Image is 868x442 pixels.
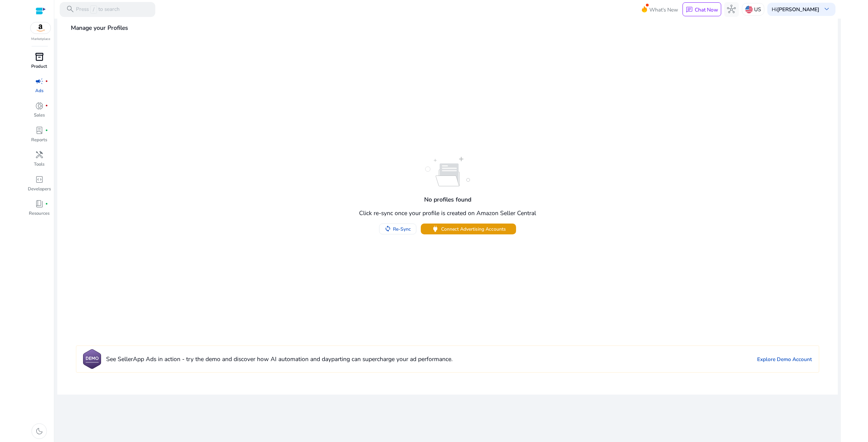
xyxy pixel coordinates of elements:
[35,52,44,61] span: inventory_2
[76,5,120,14] p: Press to search
[441,226,506,233] span: Connect Advertising Accounts
[35,88,43,94] p: Ads
[27,100,51,124] a: donut_smallfiber_manual_recordSales
[727,5,736,14] span: hub
[31,63,47,70] p: Product
[424,196,471,203] h4: No profiles found
[35,126,44,135] span: lab_profile
[384,226,391,232] mat-icon: sync
[27,173,51,198] a: code_blocksDevelopers
[35,102,44,110] span: donut_small
[777,6,819,13] b: [PERSON_NAME]
[27,125,51,149] a: lab_profilefiber_manual_recordReports
[35,427,44,436] span: dark_mode
[35,175,44,184] span: code_blocks
[754,3,761,15] p: US
[683,2,721,16] button: chatChat Now
[757,355,812,363] a: Explore Demo Account
[35,199,44,208] span: book_4
[34,161,44,168] p: Tools
[431,225,440,233] span: power
[45,129,48,132] span: fiber_manual_record
[35,150,44,159] span: handyman
[66,5,75,14] span: search
[695,6,718,13] p: Chat Now
[31,22,51,34] img: amazon.svg
[27,198,51,223] a: book_4fiber_manual_recordResources
[27,149,51,173] a: handymanTools
[31,37,50,42] p: Marketplace
[106,356,453,363] h4: See SellerApp Ads in action - try the demo and discover how AI automation and dayparting can supe...
[724,2,739,17] button: hub
[379,224,416,234] button: Re-Sync
[772,7,819,12] p: Hi
[34,112,45,119] p: Sales
[649,4,678,16] span: What's New
[45,104,48,107] span: fiber_manual_record
[421,224,516,234] button: powerConnect Advertising Accounts
[822,5,831,14] span: keyboard_arrow_down
[28,186,51,193] p: Developers
[90,5,97,14] span: /
[35,77,44,86] span: campaign
[686,6,693,14] span: chat
[359,210,536,217] h4: Click re-sync once your profile is created on Amazon Seller Central
[29,210,50,217] p: Resources
[57,22,838,34] h4: Manage your Profiles
[45,80,48,83] span: fiber_manual_record
[27,76,51,100] a: campaignfiber_manual_recordAds
[45,203,48,206] span: fiber_manual_record
[393,226,411,233] span: Re-Sync
[27,51,51,75] a: inventory_2Product
[31,137,47,144] p: Reports
[745,6,753,13] img: us.svg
